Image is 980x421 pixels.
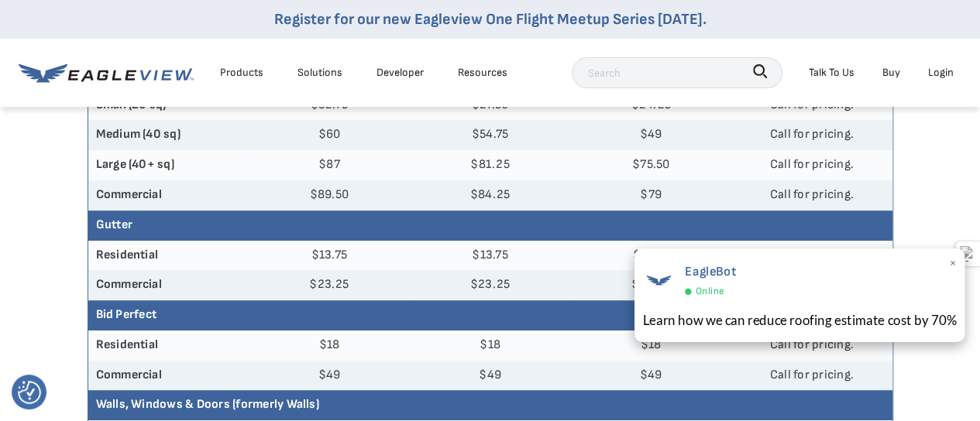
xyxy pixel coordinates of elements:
a: Register for our new Eagleview One Flight Meetup Series [DATE]. [274,10,707,29]
td: $84.25 [410,180,571,210]
span: × [948,253,957,276]
div: Products [220,63,263,82]
div: Talk To Us [809,63,854,82]
th: Large (40+ sq) [88,150,249,180]
th: Walls, Windows & Doors (formerly Walls) [88,390,892,420]
th: Bid Perfect [88,300,892,330]
th: Medium (40 sq) [88,120,249,150]
td: Call for pricing. [731,120,892,150]
th: Residential [88,330,249,361]
td: $23.25 [249,270,410,300]
td: $13.75 [249,241,410,271]
a: Buy [882,63,900,82]
td: $13.75 [570,241,731,271]
span: Online [695,283,724,301]
th: Residential [88,241,249,271]
a: Developer [377,63,424,82]
td: Call for pricing. [731,150,892,180]
td: $75.50 [570,150,731,180]
td: $49 [570,120,731,150]
span: EagleBot [684,264,735,279]
td: $23.25 [410,270,571,300]
th: Commercial [88,180,249,210]
th: Commercial [88,270,249,300]
div: Login [928,63,954,82]
td: $87 [249,150,410,180]
button: Consent Preferences [18,381,41,404]
td: $49 [249,361,410,391]
td: Call for pricing. [731,361,892,391]
td: $18 [570,330,731,361]
td: $49 [570,361,731,391]
td: $49 [410,361,571,391]
td: $18 [410,330,571,361]
th: Commercial [88,361,249,391]
img: EagleBot [642,264,675,296]
div: Solutions [297,63,342,82]
td: $23.25 [570,270,731,300]
td: Call for pricing. [731,241,892,271]
td: Call for pricing. [731,180,892,210]
td: $89.50 [249,180,410,210]
td: $13.75 [410,241,571,271]
div: Resources [458,63,507,82]
input: Search [572,57,782,88]
div: Learn how we can reduce roofing estimate cost by 70% [642,310,957,330]
td: $18 [249,330,410,361]
td: $81.25 [410,150,571,180]
td: $60 [249,120,410,150]
td: $54.75 [410,120,571,150]
img: Revisit consent button [18,381,41,404]
td: $79 [570,180,731,210]
th: Gutter [88,210,892,241]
